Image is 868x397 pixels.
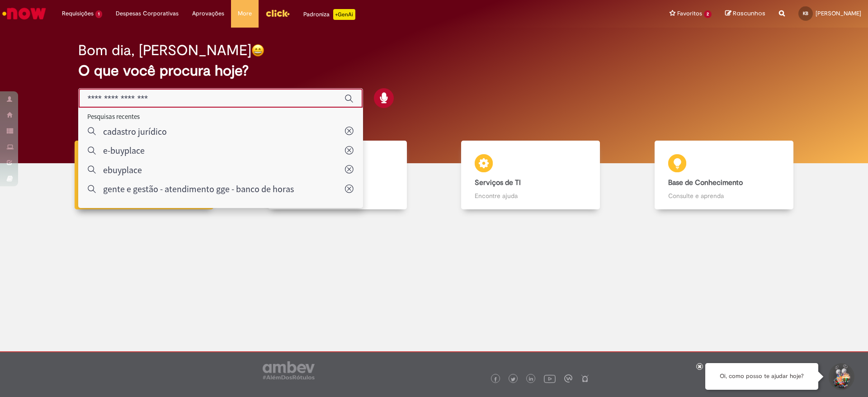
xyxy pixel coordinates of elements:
[564,374,572,383] img: logo_footer_workplace.png
[78,43,251,58] h2: Bom dia, [PERSON_NAME]
[733,9,765,18] span: Rascunhos
[529,377,533,382] img: logo_footer_linkedin.png
[668,178,743,187] b: Base de Conhecimento
[816,9,861,17] span: [PERSON_NAME]
[475,191,586,200] p: Encontre ajuda
[47,141,241,210] a: Tirar dúvidas Tirar dúvidas com Lupi Assist e Gen Ai
[668,191,780,200] p: Consulte e aprenda
[704,10,712,18] span: 2
[238,9,252,18] span: More
[705,363,818,390] div: Oi, como posso te ajudar hoje?
[95,10,102,18] span: 1
[1,5,47,23] img: ServiceNow
[803,10,808,16] span: KB
[581,374,589,383] img: logo_footer_naosei.png
[62,9,94,18] span: Requisições
[827,363,854,390] button: Iniciar Conversa de Suporte
[263,361,315,379] img: logo_footer_ambev_rotulo_gray.png
[475,178,521,187] b: Serviços de TI
[192,9,224,18] span: Aprovações
[544,373,556,384] img: logo_footer_youtube.png
[511,377,515,382] img: logo_footer_twitter.png
[333,9,355,20] p: +GenAi
[116,9,179,18] span: Despesas Corporativas
[303,9,355,20] div: Padroniza
[725,9,765,18] a: Rascunhos
[493,377,498,382] img: logo_footer_facebook.png
[265,6,290,20] img: click_logo_yellow_360x200.png
[677,9,702,18] span: Favoritos
[78,63,790,79] h2: O que você procura hoje?
[627,141,821,210] a: Base de Conhecimento Consulte e aprenda
[251,44,264,57] img: happy-face.png
[434,141,627,210] a: Serviços de TI Encontre ajuda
